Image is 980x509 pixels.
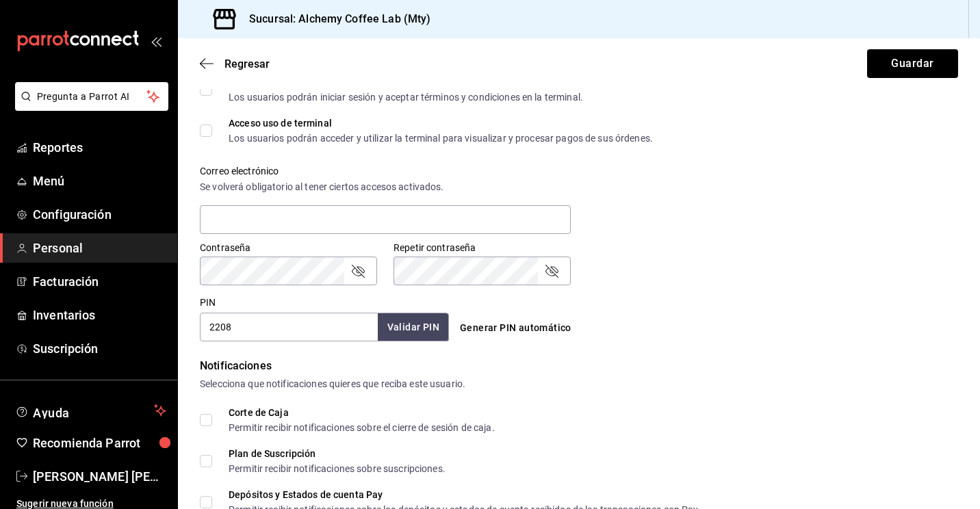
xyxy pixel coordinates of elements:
[229,92,583,102] div: Los usuarios podrán iniciar sesión y aceptar términos y condiciones en la terminal.
[200,180,571,194] div: Se volverá obligatorio al tener ciertos accesos activados.
[229,408,495,417] div: Corte de Caja
[33,339,166,358] span: Suscripción
[224,57,270,70] span: Regresar
[15,82,168,111] button: Pregunta a Parrot AI
[10,99,168,114] a: Pregunta a Parrot AI
[151,36,162,47] button: open_drawer_menu
[37,90,147,104] span: Pregunta a Parrot AI
[229,449,446,458] div: Plan de Suscripción
[33,402,149,419] span: Ayuda
[33,467,166,486] span: [PERSON_NAME] [PERSON_NAME]
[200,243,377,252] label: Contraseña
[350,263,366,279] button: passwordField
[200,166,571,176] label: Correo electrónico
[229,118,653,128] div: Acceso uso de terminal
[394,243,571,252] label: Repetir contraseña
[238,11,430,27] h3: Sucursal: Alchemy Coffee Lab (Mty)
[229,464,446,473] div: Permitir recibir notificaciones sobre suscripciones.
[378,313,449,341] button: Validar PIN
[33,306,166,324] span: Inventarios
[229,133,653,143] div: Los usuarios podrán acceder y utilizar la terminal para visualizar y procesar pagos de sus órdenes.
[33,434,166,452] span: Recomienda Parrot
[200,298,216,307] label: PIN
[200,57,270,70] button: Regresar
[867,49,958,78] button: Guardar
[33,205,166,224] span: Configuración
[200,313,378,341] input: 3 a 6 dígitos
[229,423,495,432] div: Permitir recibir notificaciones sobre el cierre de sesión de caja.
[229,490,701,499] div: Depósitos y Estados de cuenta Pay
[33,272,166,291] span: Facturación
[200,377,958,391] div: Selecciona que notificaciones quieres que reciba este usuario.
[200,358,958,374] div: Notificaciones
[454,315,577,341] button: Generar PIN automático
[33,138,166,157] span: Reportes
[33,239,166,257] span: Personal
[543,263,560,279] button: passwordField
[33,172,166,190] span: Menú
